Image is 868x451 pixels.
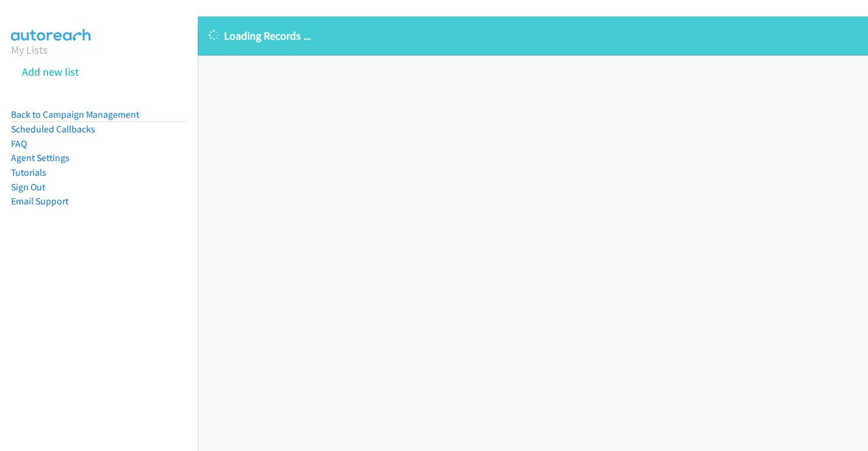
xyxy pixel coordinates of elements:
[11,109,139,120] a: Back to Campaign Management
[11,195,68,207] a: Email Support
[11,138,27,150] a: FAQ
[11,152,70,164] a: Agent Settings
[11,123,95,135] a: Scheduled Callbacks
[22,65,79,79] a: Add new list
[11,43,48,57] a: My Lists
[209,27,857,44] p: Loading Records ...
[11,167,46,178] a: Tutorials
[11,181,45,193] a: Sign Out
